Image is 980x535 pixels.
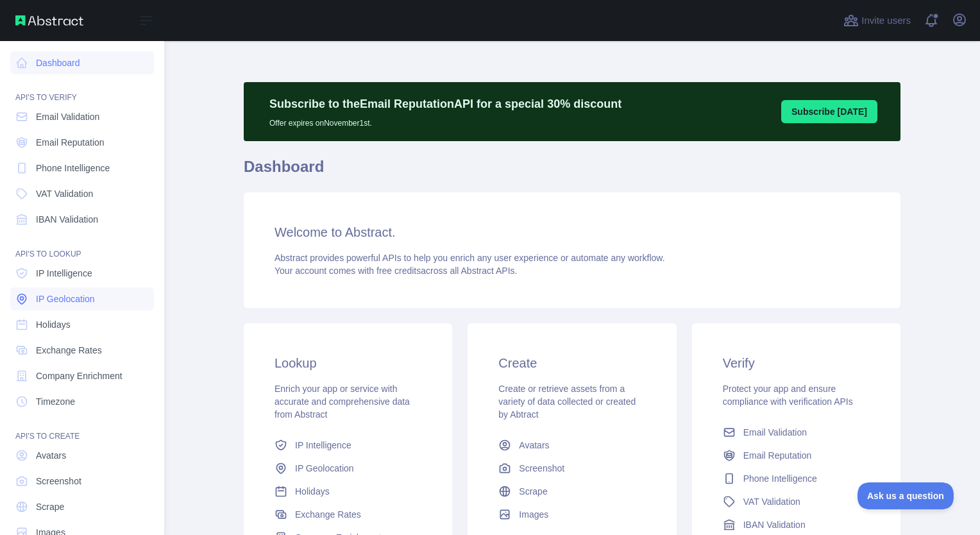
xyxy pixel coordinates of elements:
[743,495,800,508] span: VAT Validation
[493,480,650,503] a: Scrape
[269,434,427,457] a: IP Intelligence
[36,187,93,200] span: VAT Validation
[10,495,154,518] a: Scrape
[295,485,330,498] span: Holidays
[244,157,900,187] h1: Dashboard
[36,344,102,357] span: Exchange Rates
[36,395,75,408] span: Timezone
[841,10,913,31] button: Invite users
[743,472,817,485] span: Phone Intelligence
[718,444,875,467] a: Email Reputation
[857,482,954,509] iframe: Toggle Customer Support
[10,105,154,128] a: Email Validation
[10,131,154,154] a: Email Reputation
[10,390,154,413] a: Timezone
[493,503,650,526] a: Images
[275,253,665,263] span: Abstract provides powerful APIs to help you enrich any user experience or automate any workflow.
[10,313,154,336] a: Holidays
[493,457,650,480] a: Screenshot
[519,462,564,475] span: Screenshot
[36,449,66,462] span: Avatars
[36,318,71,331] span: Holidays
[743,426,807,439] span: Email Validation
[519,485,547,498] span: Scrape
[36,293,95,305] span: IP Geolocation
[498,384,636,420] span: Create or retrieve assets from a variety of data collected or created by Abtract
[36,136,105,149] span: Email Reputation
[15,15,83,26] img: Abstract API
[269,457,427,480] a: IP Geolocation
[275,354,421,372] h3: Lookup
[295,439,351,452] span: IP Intelligence
[718,467,875,490] a: Phone Intelligence
[36,500,64,513] span: Scrape
[10,287,154,310] a: IP Geolocation
[36,267,92,280] span: IP Intelligence
[10,234,154,259] div: API'S TO LOOKUP
[269,113,621,128] p: Offer expires on November 1st.
[376,266,421,276] span: free credits
[723,354,870,372] h3: Verify
[519,439,549,452] span: Avatars
[10,339,154,362] a: Exchange Rates
[10,157,154,180] a: Phone Intelligence
[743,518,806,531] span: IBAN Validation
[10,262,154,285] a: IP Intelligence
[498,354,645,372] h3: Create
[36,475,81,488] span: Screenshot
[493,434,650,457] a: Avatars
[10,416,154,441] div: API'S TO CREATE
[269,503,427,526] a: Exchange Rates
[781,100,877,123] button: Subscribe [DATE]
[718,490,875,513] a: VAT Validation
[10,470,154,493] a: Screenshot
[718,421,875,444] a: Email Validation
[10,444,154,467] a: Avatars
[36,110,99,123] span: Email Validation
[519,508,548,521] span: Images
[10,51,154,74] a: Dashboard
[36,369,122,382] span: Company Enrichment
[36,162,110,174] span: Phone Intelligence
[295,462,354,475] span: IP Geolocation
[10,364,154,387] a: Company Enrichment
[295,508,361,521] span: Exchange Rates
[269,95,621,113] p: Subscribe to the Email Reputation API for a special 30 % discount
[10,208,154,231] a: IBAN Validation
[723,384,853,407] span: Protect your app and ensure compliance with verification APIs
[10,182,154,205] a: VAT Validation
[269,480,427,503] a: Holidays
[10,77,154,103] div: API'S TO VERIFY
[275,223,870,241] h3: Welcome to Abstract.
[275,384,410,420] span: Enrich your app or service with accurate and comprehensive data from Abstract
[861,13,911,28] span: Invite users
[743,449,812,462] span: Email Reputation
[275,266,517,276] span: Your account comes with across all Abstract APIs.
[36,213,98,226] span: IBAN Validation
